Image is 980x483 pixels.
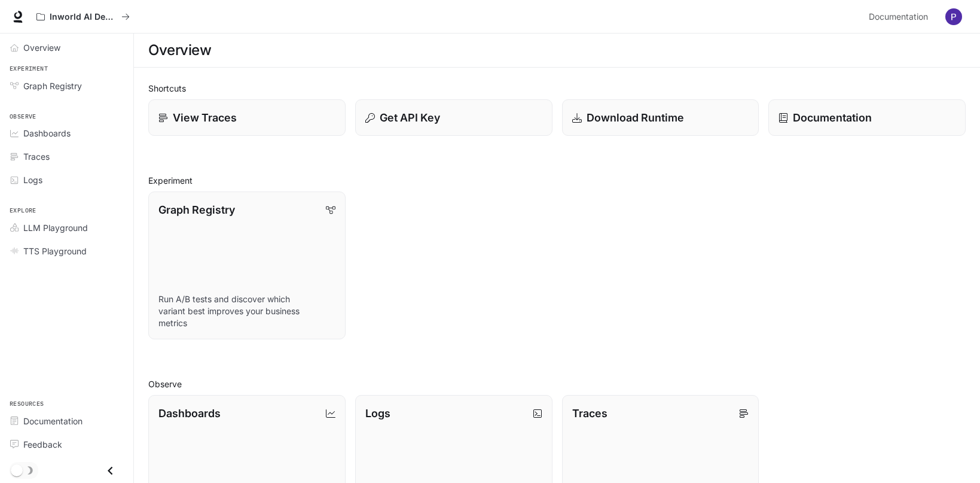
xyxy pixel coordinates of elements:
[572,405,607,421] p: Traces
[5,411,129,432] a: Documentation
[97,458,124,483] button: Close drawer
[5,123,129,144] a: Dashboards
[31,5,135,29] button: All workspaces
[23,438,62,451] span: Feedback
[50,12,117,22] p: Inworld AI Demos
[5,241,129,262] a: TTS Playground
[148,38,211,62] h1: Overview
[158,405,221,421] p: Dashboards
[158,293,335,329] p: Run A/B tests and discover which variant best improves your business metrics
[5,434,129,455] a: Feedback
[148,82,966,95] h2: Shortcuts
[11,463,23,476] span: Dark mode toggle
[148,192,346,339] a: Graph RegistryRun A/B tests and discover which variant best improves your business metrics
[768,99,966,136] a: Documentation
[23,80,82,92] span: Graph Registry
[5,146,129,167] a: Traces
[23,174,42,186] span: Logs
[158,202,235,218] p: Graph Registry
[5,75,129,96] a: Graph Registry
[23,221,88,234] span: LLM Playground
[148,174,966,187] h2: Experiment
[945,8,962,25] img: User avatar
[23,150,50,163] span: Traces
[942,5,966,29] button: User avatar
[355,99,552,136] button: Get API Key
[869,10,928,25] span: Documentation
[23,41,60,54] span: Overview
[5,169,129,190] a: Logs
[5,37,129,58] a: Overview
[562,99,759,136] a: Download Runtime
[23,127,71,139] span: Dashboards
[380,110,440,126] p: Get API Key
[864,5,937,29] a: Documentation
[23,415,83,427] span: Documentation
[23,245,87,257] span: TTS Playground
[148,378,966,390] h2: Observe
[365,405,390,421] p: Logs
[148,99,346,136] a: View Traces
[5,217,129,238] a: LLM Playground
[587,110,684,126] p: Download Runtime
[793,110,872,126] p: Documentation
[173,110,237,126] p: View Traces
